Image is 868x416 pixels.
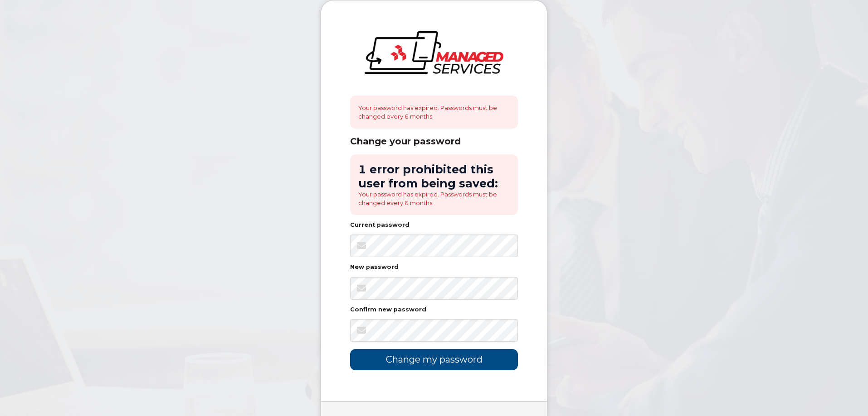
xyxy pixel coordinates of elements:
img: logo-large.png [365,31,503,74]
li: Your password has expired. Passwords must be changed every 6 months. [358,190,510,207]
div: Change your password [350,136,518,147]
h2: 1 error prohibited this user from being saved: [358,163,510,190]
label: Confirm new password [350,307,426,313]
label: New password [350,264,399,270]
label: Current password [350,222,410,228]
input: Change my password [350,349,518,370]
div: Your password has expired. Passwords must be changed every 6 months. [350,96,518,129]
